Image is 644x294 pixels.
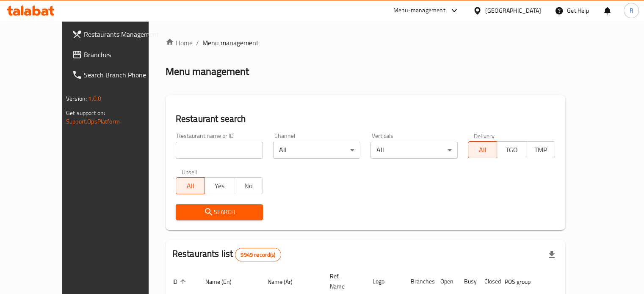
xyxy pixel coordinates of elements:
[472,144,494,156] span: All
[166,65,249,78] h2: Menu management
[370,142,458,159] div: All
[180,180,202,192] span: All
[176,142,263,159] input: Search for restaurant name or ID..
[505,277,542,287] span: POS group
[330,271,356,291] span: Ref. Name
[526,141,555,158] button: TMP
[182,169,197,175] label: Upsell
[205,177,234,194] button: Yes
[474,133,495,139] label: Delivery
[238,180,260,192] span: No
[268,277,304,287] span: Name (Ar)
[65,24,169,44] a: Restaurants Management
[182,207,256,217] span: Search
[530,144,552,156] span: TMP
[497,141,526,158] button: TGO
[234,177,263,194] button: No
[393,5,445,16] div: Menu-management
[176,204,263,220] button: Search
[84,49,163,60] span: Branches
[66,93,87,104] span: Version:
[166,38,193,48] a: Home
[66,107,105,118] span: Get support on:
[65,65,169,85] a: Search Branch Phone
[205,277,243,287] span: Name (En)
[176,113,555,125] h2: Restaurant search
[500,144,522,156] span: TGO
[66,116,120,127] a: Support.OpsPlatform
[235,248,281,261] div: Total records count
[485,6,541,15] div: [GEOGRAPHIC_DATA]
[84,70,163,80] span: Search Branch Phone
[176,177,205,194] button: All
[84,29,163,39] span: Restaurants Management
[202,38,259,48] span: Menu management
[542,245,562,265] div: Export file
[468,141,497,158] button: All
[166,38,565,48] nav: breadcrumb
[196,38,199,48] li: /
[172,247,281,261] h2: Restaurants list
[235,251,280,259] span: 9949 record(s)
[208,180,230,192] span: Yes
[65,44,169,65] a: Branches
[629,6,633,15] span: R
[273,142,360,159] div: All
[88,93,101,104] span: 1.0.0
[172,277,188,287] span: ID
